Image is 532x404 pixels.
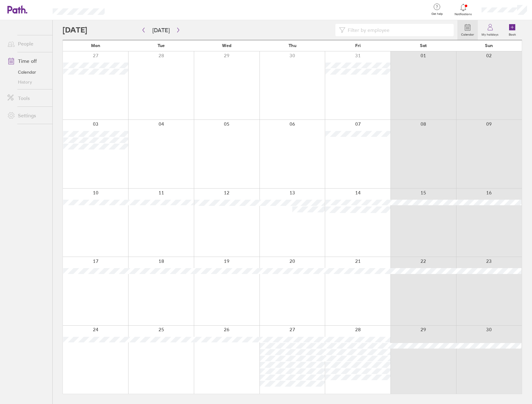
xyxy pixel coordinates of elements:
a: History [2,77,52,87]
span: Wed [222,43,231,48]
a: Settings [2,109,52,122]
a: My holidays [478,20,502,40]
a: Calendar [2,67,52,77]
span: Tue [158,43,165,48]
button: [DATE] [147,25,175,35]
span: Thu [289,43,296,48]
span: Get help [427,12,447,16]
span: Sat [420,43,427,48]
a: Time off [2,55,52,67]
label: Book [505,31,520,37]
a: Tools [2,92,52,104]
span: Fri [355,43,361,48]
a: Notifications [453,3,473,16]
span: Notifications [453,12,473,16]
a: Book [502,20,522,40]
label: Calendar [457,31,478,37]
span: Sun [485,43,493,48]
label: My holidays [478,31,502,37]
a: People [2,37,52,50]
input: Filter by employee [345,24,450,36]
span: Mon [91,43,100,48]
a: Calendar [457,20,478,40]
